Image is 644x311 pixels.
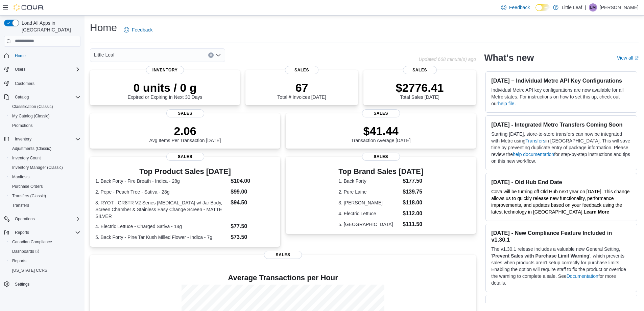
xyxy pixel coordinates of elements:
[12,65,28,73] button: Users
[19,20,80,33] span: Load All Apps in [GEOGRAPHIC_DATA]
[590,3,596,12] span: LM
[403,66,437,74] span: Sales
[277,81,326,100] div: Total # Invoices [DATE]
[419,57,476,62] p: Updated 668 minute(s) ago
[396,81,444,100] div: Total Sales [DATE]
[9,257,80,265] span: Reports
[12,203,29,208] span: Transfers
[9,163,80,172] span: Inventory Manager (Classic)
[491,131,631,164] p: Starting [DATE], store-to-store transfers can now be integrated with Metrc using in [GEOGRAPHIC_D...
[396,81,444,94] p: $2776.41
[589,3,597,12] div: Leanne McPhie
[9,182,80,191] span: Purchase Orders
[9,112,52,120] a: My Catalog (Classic)
[95,274,471,282] h4: Average Transactions per Hour
[12,228,32,237] button: Reports
[15,230,29,235] span: Reports
[9,173,32,181] a: Manifests
[338,168,423,176] h3: Top Brand Sales [DATE]
[166,153,204,161] span: Sales
[12,165,63,170] span: Inventory Manager (Classic)
[9,201,32,209] a: Transfers
[509,4,530,11] span: Feedback
[1,65,83,74] button: Users
[491,87,631,107] p: Individual Metrc API key configurations are now available for all Metrc states. For instructions ...
[9,112,80,120] span: My Catalog (Classic)
[491,189,629,215] span: Cova will be turning off Old Hub next year on [DATE]. This change allows us to quickly release ne...
[12,51,80,60] span: Home
[338,199,400,206] dt: 3. [PERSON_NAME]
[7,163,83,172] button: Inventory Manager (Classic)
[525,138,545,143] a: Transfers
[12,80,37,88] a: Customers
[9,103,80,111] span: Classification (Classic)
[7,121,83,130] button: Promotions
[617,55,639,61] a: View allExternal link
[15,81,34,86] span: Customers
[9,154,80,162] span: Inventory Count
[513,152,554,157] a: help documentation
[12,215,38,223] button: Operations
[95,178,228,184] dt: 1. Back Forty - Fire Breath - Indica - 28g
[403,199,423,207] dd: $118.00
[562,3,582,12] p: Little Leaf
[149,124,221,143] div: Avg Items Per Transaction [DATE]
[7,182,83,191] button: Purchase Orders
[338,210,400,217] dt: 4. Electric Lettuce
[95,223,228,230] dt: 4. Electric Lettuce - Charged Sativa - 14g
[9,266,50,274] a: [US_STATE] CCRS
[128,81,202,94] p: 0 units / 0 g
[216,52,221,58] button: Open list of options
[535,11,536,12] span: Dark Mode
[498,1,532,14] a: Feedback
[498,101,514,106] a: help file
[351,124,411,138] p: $41.44
[9,103,56,111] a: Classification (Classic)
[7,256,83,266] button: Reports
[338,188,400,195] dt: 2. Pure Laine
[9,238,80,246] span: Canadian Compliance
[491,77,631,84] h3: [DATE] – Individual Metrc API Key Configurations
[132,26,152,33] span: Feedback
[9,121,35,130] a: Promotions
[95,168,275,176] h3: Top Product Sales [DATE]
[12,174,29,180] span: Manifests
[12,135,80,143] span: Inventory
[12,93,31,101] button: Catalog
[1,228,83,237] button: Reports
[12,146,51,151] span: Adjustments (Classic)
[12,79,80,87] span: Customers
[12,249,39,254] span: Dashboards
[95,188,228,195] dt: 2. Pepe - Peach Tree - Sativa - 28g
[90,21,117,35] h1: Home
[9,145,80,153] span: Adjustments (Classic)
[231,233,275,241] dd: $73.50
[12,123,33,128] span: Promotions
[15,67,25,72] span: Users
[9,238,55,246] a: Canadian Compliance
[208,52,214,58] button: Clear input
[9,192,80,200] span: Transfers (Classic)
[9,182,46,191] a: Purchase Orders
[15,53,26,59] span: Home
[12,155,41,161] span: Inventory Count
[15,136,31,142] span: Inventory
[585,3,586,12] p: |
[128,81,202,100] div: Expired or Expiring in Next 30 Days
[9,257,29,265] a: Reports
[362,109,400,117] span: Sales
[492,253,589,259] strong: Prevent Sales with Purchase Limit Warning
[12,280,32,288] a: Settings
[12,280,80,288] span: Settings
[231,222,275,230] dd: $77.50
[9,247,80,256] span: Dashboards
[7,201,83,210] button: Transfers
[12,184,43,189] span: Purchase Orders
[12,113,50,119] span: My Catalog (Classic)
[7,144,83,153] button: Adjustments (Classic)
[12,104,53,109] span: Classification (Classic)
[12,65,80,73] span: Users
[403,220,423,228] dd: $111.50
[15,94,29,100] span: Catalog
[12,193,46,199] span: Transfers (Classic)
